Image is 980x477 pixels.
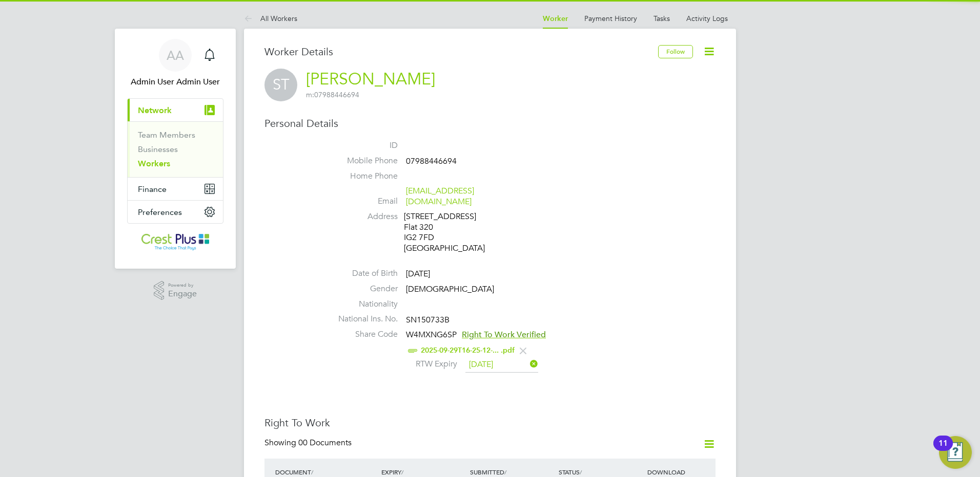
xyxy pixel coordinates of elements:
label: Mobile Phone [326,156,398,166]
span: 00 Documents [298,438,352,448]
nav: Main navigation [115,29,236,269]
label: ID [326,140,398,151]
button: Finance [128,178,223,200]
span: Preferences [138,207,182,217]
a: [PERSON_NAME] [306,69,435,89]
label: RTW Expiry [406,359,457,370]
span: / [504,468,506,476]
a: Payment History [584,14,637,23]
div: 11 [938,443,948,457]
a: Tasks [654,14,670,23]
h3: Personal Details [264,117,716,130]
span: / [580,468,582,476]
h3: Right To Work [264,416,716,429]
a: Go to home page [127,234,223,250]
span: Network [138,105,172,115]
button: Network [128,99,223,121]
label: Share Code [326,329,398,340]
a: Team Members [138,130,195,140]
span: / [401,468,403,476]
label: Email [326,196,398,207]
label: Nationality [326,299,398,310]
span: [DEMOGRAPHIC_DATA] [406,284,494,294]
a: All Workers [244,14,297,23]
span: Powered by [168,281,197,290]
a: [EMAIL_ADDRESS][DOMAIN_NAME] [406,186,474,207]
label: Address [326,211,398,222]
span: [DATE] [406,269,430,279]
input: Select one [465,357,538,373]
span: SN150733B [406,315,450,325]
label: Gender [326,284,398,294]
a: Activity Logs [686,14,728,23]
span: Engage [168,290,197,298]
a: 2025-09-29T16-25-12-... .pdf [421,346,515,355]
span: m: [306,90,314,99]
button: Preferences [128,201,223,223]
label: Date of Birth [326,268,398,279]
label: National Ins. No. [326,314,398,324]
a: AAAdmin User Admin User [127,39,223,88]
span: AA [167,49,184,62]
span: Finance [138,184,167,194]
img: crestplusoperations-logo-retina.png [141,234,210,250]
span: ST [264,69,297,101]
h3: Worker Details [264,45,658,58]
div: Network [128,121,223,177]
a: Workers [138,159,170,168]
a: Powered byEngage [154,281,197,300]
span: / [311,468,313,476]
a: Businesses [138,144,178,154]
span: 07988446694 [306,90,359,99]
div: [STREET_ADDRESS] Flat 320 IG2 7FD [GEOGRAPHIC_DATA] [404,211,501,254]
span: 07988446694 [406,156,457,166]
label: Home Phone [326,171,398,182]
span: W4MXNG6SP [406,330,457,340]
span: Admin User Admin User [127,76,223,88]
a: Worker [543,14,568,23]
span: Right To Work Verified [462,330,546,340]
button: Open Resource Center, 11 new notifications [939,436,972,469]
button: Follow [658,45,693,58]
div: Showing [264,438,354,448]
